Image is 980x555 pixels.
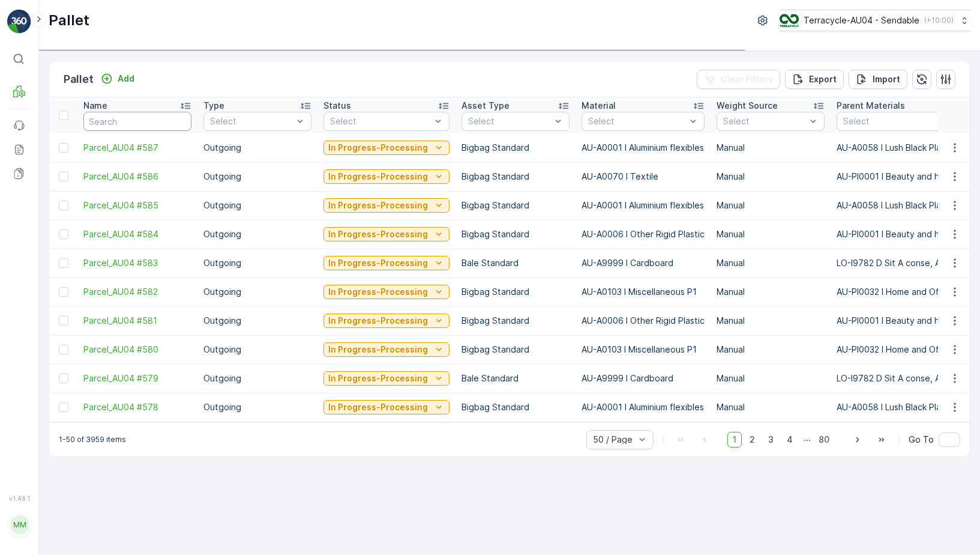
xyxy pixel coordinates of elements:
button: Clear Filters [697,70,780,89]
p: Clear Filters [721,73,773,85]
td: Bigbag Standard [455,335,576,364]
button: MM [7,505,31,545]
td: Bigbag Standard [455,393,576,422]
td: Bigbag Standard [455,220,576,249]
p: Asset Type [461,100,510,112]
td: AU-A9999 I Cardboard [576,249,711,277]
p: Pallet [49,11,89,30]
td: Outgoing [197,393,317,422]
p: In Progress-Processing [328,171,428,183]
p: Add [118,73,134,85]
a: Parcel_AU04 #584 [83,228,191,240]
td: Bigbag Standard [455,306,576,335]
button: In Progress-Processing [323,198,449,213]
button: In Progress-Processing [323,141,449,155]
button: In Progress-Processing [323,314,449,328]
td: AU-A0001 I Aluminium flexibles [576,191,711,220]
span: 2 [744,432,760,447]
img: terracycle_logo.png [780,14,799,27]
button: In Progress-Processing [323,400,449,414]
span: 4 [781,432,798,447]
button: Export [785,70,844,89]
td: AU-A0006 I Other Rigid Plastic [576,220,711,249]
button: In Progress-Processing [323,342,449,357]
div: Toggle Row Selected [59,201,68,210]
p: In Progress-Processing [328,344,428,356]
td: AU-A9999 I Cardboard [576,364,711,393]
td: Outgoing [197,335,317,364]
td: Outgoing [197,133,317,162]
div: Toggle Row Selected [59,316,68,326]
span: v 1.48.1 [7,495,31,502]
p: Select [723,115,806,127]
img: logo [7,10,31,34]
p: In Progress-Processing [328,228,428,240]
td: AU-A0070 I Textile [576,162,711,191]
button: In Progress-Processing [323,285,449,299]
td: Manual [711,306,831,335]
div: Toggle Row Selected [59,172,68,181]
span: Parcel_AU04 #581 [83,315,191,327]
a: Parcel_AU04 #583 [83,257,191,269]
td: Bale Standard [455,364,576,393]
span: 3 [763,432,779,447]
a: Parcel_AU04 #587 [83,142,191,154]
button: In Progress-Processing [323,169,449,184]
p: Parent Materials [837,100,905,112]
p: Type [203,100,224,112]
td: AU-A0006 I Other Rigid Plastic [576,306,711,335]
p: Select [588,115,686,127]
a: Parcel_AU04 #579 [83,372,191,384]
td: Outgoing [197,306,317,335]
a: Parcel_AU04 #582 [83,286,191,298]
span: Parcel_AU04 #585 [83,199,191,211]
p: In Progress-Processing [328,315,428,327]
td: Outgoing [197,162,317,191]
input: Search [83,112,191,131]
p: In Progress-Processing [328,199,428,211]
td: Outgoing [197,277,317,306]
div: Toggle Row Selected [59,287,68,297]
p: ... [804,432,811,447]
td: Bigbag Standard [455,191,576,220]
button: In Progress-Processing [323,371,449,386]
div: Toggle Row Selected [59,143,68,153]
td: AU-A0103 I Miscellaneous P1 [576,277,711,306]
td: Outgoing [197,191,317,220]
div: Toggle Row Selected [59,229,68,239]
td: Outgoing [197,249,317,277]
span: 80 [813,432,835,447]
button: Import [849,70,907,89]
div: Toggle Row Selected [59,258,68,268]
p: Pallet [64,71,94,88]
td: Manual [711,220,831,249]
span: Go To [909,434,934,446]
td: Manual [711,133,831,162]
div: MM [10,515,29,535]
p: Select [468,115,551,127]
p: In Progress-Processing [328,286,428,298]
span: 1 [727,432,742,447]
a: Parcel_AU04 #586 [83,171,191,183]
div: Toggle Row Selected [59,345,68,354]
td: Bale Standard [455,249,576,277]
p: Name [83,100,107,112]
p: In Progress-Processing [328,401,428,413]
td: AU-A0103 I Miscellaneous P1 [576,335,711,364]
td: Manual [711,277,831,306]
td: Bigbag Standard [455,277,576,306]
td: Manual [711,393,831,422]
p: In Progress-Processing [328,142,428,154]
p: Status [323,100,351,112]
button: In Progress-Processing [323,256,449,270]
p: Terracycle-AU04 - Sendable [804,14,919,26]
td: Outgoing [197,364,317,393]
a: Parcel_AU04 #580 [83,344,191,356]
p: Select [210,115,293,127]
